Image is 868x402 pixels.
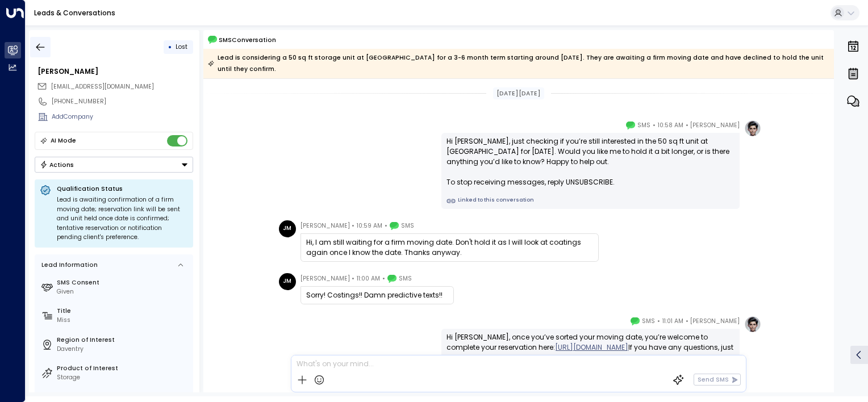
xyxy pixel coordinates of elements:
[446,196,735,206] a: Linked to this conversation
[176,43,187,51] span: Lost
[690,120,740,131] span: [PERSON_NAME]
[35,157,193,173] div: Button group with a nested menu
[51,82,154,91] span: jomitchell3@sky.com
[686,316,688,327] span: •
[382,273,385,284] span: •
[744,316,761,333] img: profile-logo.png
[493,87,544,100] div: [DATE][DATE]
[357,273,380,284] span: 11:00 AM
[301,220,350,232] span: [PERSON_NAME]
[57,345,190,354] div: Daventry
[51,135,76,146] div: AI Mode
[657,316,660,327] span: •
[279,273,296,290] div: JM
[279,220,296,237] div: JM
[690,316,740,327] span: [PERSON_NAME]
[446,136,735,187] div: Hi [PERSON_NAME], just checking if you’re still interested in the 50 sq ft unit at [GEOGRAPHIC_DA...
[352,273,354,284] span: •
[658,120,683,131] span: 10:58 AM
[40,161,74,169] div: Actions
[57,195,188,242] div: Lead is awaiting confirmation of a firm moving date; reservation link will be sent and unit held ...
[208,52,829,75] div: Lead is considering a 50 sq ft storage unit at [GEOGRAPHIC_DATA] for a 3-6 month term starting ar...
[219,35,276,45] span: SMS Conversation
[57,373,190,382] div: Storage
[637,120,650,131] span: SMS
[357,220,382,232] span: 10:59 AM
[52,112,193,122] div: AddCompany
[662,316,683,327] span: 11:01 AM
[57,185,188,193] p: Qualification Status
[642,316,655,327] span: SMS
[52,97,193,106] div: [PHONE_NUMBER]
[57,287,190,296] div: Given
[385,220,387,232] span: •
[401,220,414,232] span: SMS
[35,157,193,173] button: Actions
[306,237,593,258] div: Hi, I am still waiting for a firm moving date. Don't hold it as I will look at coatings again onc...
[37,66,193,77] div: [PERSON_NAME]
[34,8,115,18] a: Leads & Conversations
[39,261,98,270] div: Lead Information
[168,39,172,55] div: •
[352,220,354,232] span: •
[301,273,350,284] span: [PERSON_NAME]
[57,336,190,345] label: Region of Interest
[57,316,190,325] div: Miss
[399,273,412,284] span: SMS
[306,290,448,300] div: Sorry! Costings!! Damn predictive texts!!
[57,364,190,373] label: Product of Interest
[446,332,735,363] div: Hi [PERSON_NAME], once you’ve sorted your moving date, you’re welcome to complete your reservatio...
[555,342,628,353] a: [URL][DOMAIN_NAME]
[57,278,190,287] label: SMS Consent
[51,82,154,91] span: [EMAIL_ADDRESS][DOMAIN_NAME]
[744,120,761,137] img: profile-logo.png
[57,307,190,316] label: Title
[686,120,688,131] span: •
[653,120,656,131] span: •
